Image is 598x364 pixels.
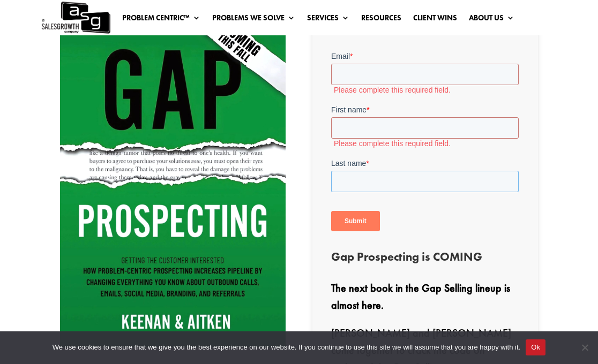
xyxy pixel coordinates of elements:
[469,14,514,26] a: About Us
[122,14,200,26] a: Problem Centric™
[212,14,295,26] a: Problems We Solve
[331,51,519,240] iframe: Form 0
[579,342,590,353] span: No
[526,339,545,355] button: Ok
[413,14,457,26] a: Client Wins
[60,9,286,347] img: Gap Prospecting - Coming This Fall
[361,14,401,26] a: Resources
[53,342,520,353] span: We use cookies to ensure that we give you the best experience on our website. If you continue to ...
[307,14,349,26] a: Services
[331,281,510,312] strong: The next book in the Gap Selling lineup is almost here.
[331,251,492,268] h3: Gap Prospecting is COMING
